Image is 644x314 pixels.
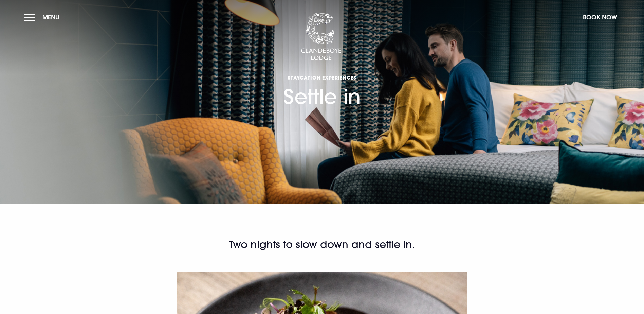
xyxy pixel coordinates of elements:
span: Staycation Experiences [283,74,361,81]
button: Book Now [579,10,620,24]
h2: Two nights to slow down and settle in. [160,238,483,251]
h1: Settle in [283,36,361,109]
img: Clandeboye Lodge [301,13,342,61]
button: Menu [24,10,63,24]
span: Menu [42,13,59,21]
